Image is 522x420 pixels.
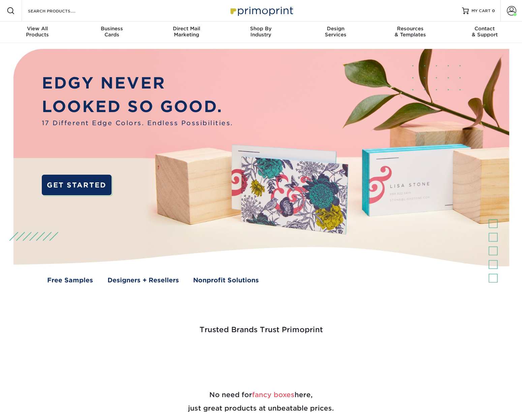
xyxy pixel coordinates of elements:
[448,26,522,38] div: & Support
[149,26,224,32] span: Direct Mail
[97,352,97,352] img: Smoothie King
[373,22,447,43] a: Resources& Templates
[149,352,150,352] img: Freeform
[64,309,458,342] h3: Trusted Brands Trust Primoprint
[42,71,233,95] p: EDGY NEVER
[47,276,93,285] a: Free Samples
[27,7,93,15] input: SEARCH PRODUCTS.....
[2,399,57,418] iframe: Google Customer Reviews
[42,175,112,195] a: GET STARTED
[373,26,447,38] div: & Templates
[224,26,298,38] div: Industry
[224,26,298,32] span: Shop By
[448,26,522,32] span: Contact
[74,26,149,38] div: Cards
[224,22,298,43] a: Shop ByIndustry
[74,26,149,32] span: Business
[227,3,295,18] img: Primoprint
[412,352,412,352] img: Goodwill
[298,22,373,43] a: DesignServices
[108,276,179,285] a: Designers + Resellers
[373,26,447,32] span: Resources
[298,26,373,32] span: Design
[471,8,491,14] span: MY CART
[149,26,224,38] div: Marketing
[448,22,522,43] a: Contact& Support
[298,26,373,38] div: Services
[149,22,224,43] a: Direct MailMarketing
[193,276,259,285] a: Nonprofit Solutions
[252,391,295,399] span: fancy boxes
[284,352,284,352] img: Mini
[42,95,233,118] p: LOOKED SO GOOD.
[42,118,233,128] span: 17 Different Edge Colors. Endless Possibilities.
[74,22,149,43] a: BusinessCards
[492,8,495,13] span: 0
